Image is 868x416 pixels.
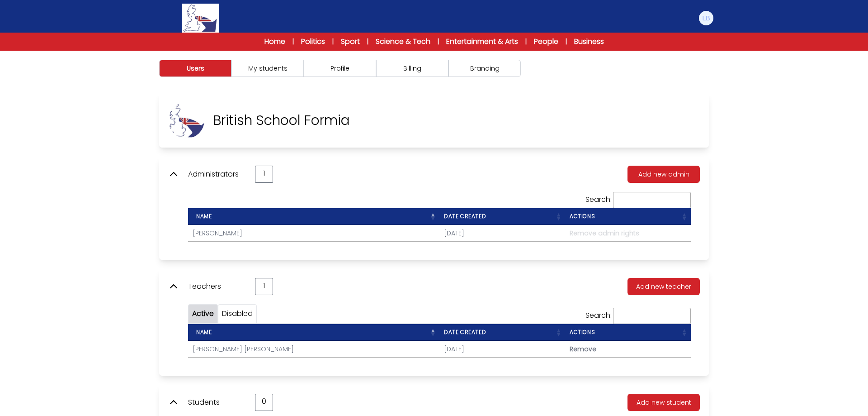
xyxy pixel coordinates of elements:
[613,192,691,208] input: Search:
[193,328,212,336] span: Name
[570,229,639,238] span: Remove admin rights
[699,11,713,25] img: Luigia Balzarano
[213,112,350,129] p: British School Formia
[188,324,439,341] th: Name : activate to sort column descending
[438,37,439,46] span: |
[376,60,448,77] button: Billing
[188,281,246,292] p: Teachers
[566,37,567,46] span: |
[193,344,294,354] a: [PERSON_NAME] [PERSON_NAME]
[525,37,527,46] span: |
[264,36,285,47] a: Home
[188,169,246,180] p: Administrators
[439,324,565,341] th: Date created : activate to sort column ascending
[448,60,521,77] button: Branding
[439,225,565,241] td: [DATE]
[188,208,439,225] th: Name : activate to sort column descending
[613,308,691,324] input: Search:
[367,37,368,46] span: |
[446,36,518,47] a: Entertainment & Arts
[585,310,691,320] label: Search:
[627,394,700,411] button: Add new student
[168,102,204,139] img: cmys3ZPvsVplmJ3kZvejunqzEeYTy3qdbyisTFDW.jpg
[534,36,558,47] a: People
[188,225,439,241] td: [PERSON_NAME]
[292,37,294,46] span: |
[304,60,376,77] button: Profile
[620,169,700,179] a: Add new admin
[255,166,273,183] div: 1
[627,166,700,183] button: Add new admin
[565,208,691,225] th: Actions : activate to sort column ascending
[627,278,700,295] button: Add new teacher
[332,37,334,46] span: |
[159,60,231,77] button: Users
[341,36,360,47] a: Sport
[574,36,604,47] a: Business
[620,397,700,407] a: Add new student
[231,60,304,77] button: My students
[255,278,273,295] div: 1
[439,208,565,225] th: Date created : activate to sort column ascending
[565,324,691,341] th: Actions : activate to sort column ascending
[620,281,700,292] a: Add new teacher
[188,397,246,408] p: Students
[585,194,691,205] label: Search:
[301,36,325,47] a: Politics
[193,212,212,220] span: Name
[255,394,273,411] div: 0
[376,36,430,47] a: Science & Tech
[154,4,248,33] a: Logo
[570,344,596,354] span: Remove
[182,4,219,33] img: Logo
[439,341,565,357] td: [DATE]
